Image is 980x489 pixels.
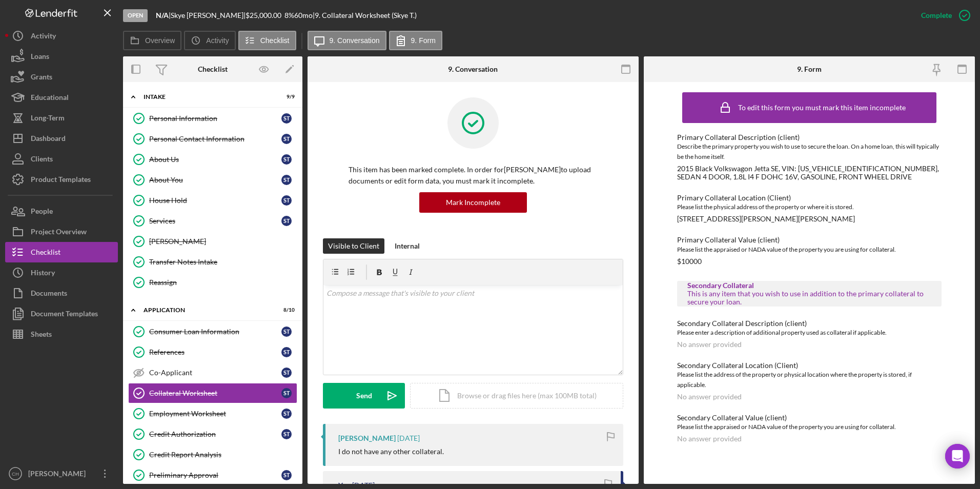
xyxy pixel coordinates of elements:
div: Primary Collateral Value (client) [677,236,942,244]
button: Visible to Client [323,238,384,254]
div: S T [281,327,292,337]
div: I do not have any other collateral. [338,447,444,456]
a: Dashboard [5,128,118,149]
div: Please list the appraised or NADA value of the property you are using for collateral. [677,422,942,432]
div: Activity [31,26,56,49]
div: Checklist [198,65,228,73]
div: Please list the address of the property or physical location where the property is stored, if app... [677,370,942,390]
label: Overview [145,36,175,45]
div: Educational [31,87,69,110]
a: Document Templates [5,303,118,324]
button: Loans [5,46,118,67]
div: Credit Authorization [149,430,281,438]
div: Primary Collateral Location (Client) [677,194,942,202]
div: Document Templates [31,303,98,327]
div: Long-Term [31,108,65,131]
div: Transfer Notes Intake [149,258,297,266]
a: Project Overview [5,221,118,242]
a: History [5,262,118,283]
div: Please list the physical address of the property or where it is stored. [677,202,942,212]
div: [STREET_ADDRESS][PERSON_NAME][PERSON_NAME] [677,215,855,223]
div: Documents [31,283,67,306]
a: Activity [5,26,118,46]
button: Complete [911,5,975,26]
a: Transfer Notes Intake [128,252,297,272]
button: Overview [123,31,181,50]
a: Consumer Loan InformationST [128,321,297,342]
a: About YouST [128,170,297,190]
div: S T [281,216,292,226]
div: 8 % [284,11,294,19]
button: Send [323,383,405,409]
div: Personal Contact Information [149,135,281,143]
div: Secondary Collateral Location (Client) [677,361,942,370]
div: Internal [395,238,420,254]
div: Please enter a description of additional property used as collateral if applicable. [677,328,942,338]
div: S T [281,113,292,124]
a: Credit AuthorizationST [128,424,297,444]
label: 9. Form [411,36,436,45]
div: S T [281,154,292,165]
div: 60 mo [294,11,313,19]
div: $25,000.00 [246,11,284,19]
div: References [149,348,281,356]
button: 9. Form [389,31,442,50]
button: People [5,201,118,221]
div: Services [149,217,281,225]
div: Reassign [149,278,297,287]
a: Personal Contact InformationST [128,129,297,149]
a: Credit Report Analysis [128,444,297,465]
button: Educational [5,87,118,108]
a: ServicesST [128,211,297,231]
div: Checklist [31,242,60,265]
a: About UsST [128,149,297,170]
div: S T [281,388,292,398]
button: Product Templates [5,169,118,190]
div: Complete [921,5,952,26]
div: Secondary Collateral Description (client) [677,319,942,328]
button: Grants [5,67,118,87]
div: S T [281,368,292,378]
button: Long-Term [5,108,118,128]
div: Personal Information [149,114,281,123]
label: Checklist [260,36,290,45]
div: Primary Collateral Description (client) [677,133,942,141]
b: N/A [156,11,169,19]
a: Collateral WorksheetST [128,383,297,403]
div: Sheets [31,324,52,347]
div: 2015 Black Volkswagon Jetta SE, VIN: [US_VEHICLE_IDENTIFICATION_NUMBER], SEDAN 4 DOOR, 1.8L I4 F ... [677,165,942,181]
a: Personal InformationST [128,108,297,129]
div: This is any item that you wish to use in addition to the primary collateral to secure your loan. [687,290,932,306]
div: Co-Applicant [149,369,281,377]
div: To edit this form you must mark this item incomplete [738,104,906,112]
div: Open [123,9,148,22]
label: 9. Conversation [330,36,380,45]
div: S T [281,195,292,206]
button: Internal [390,238,425,254]
div: Credit Report Analysis [149,451,297,459]
button: Documents [5,283,118,303]
div: Intake [144,94,269,100]
div: House Hold [149,196,281,205]
a: [PERSON_NAME] [128,231,297,252]
div: S T [281,347,292,357]
div: No answer provided [677,340,742,349]
div: Employment Worksheet [149,410,281,418]
div: Describe the primary property you wish to use to secure the loan. On a home loan, this will typic... [677,141,942,162]
div: Clients [31,149,53,172]
a: ReferencesST [128,342,297,362]
div: Loans [31,46,49,69]
div: | [156,11,171,19]
text: CH [12,471,19,477]
button: 9. Conversation [308,31,386,50]
div: 9 / 9 [276,94,295,100]
button: CH[PERSON_NAME] [5,463,118,484]
div: No answer provided [677,435,742,443]
div: Project Overview [31,221,87,244]
div: About Us [149,155,281,164]
div: Skye [PERSON_NAME] | [171,11,246,19]
div: No answer provided [677,393,742,401]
